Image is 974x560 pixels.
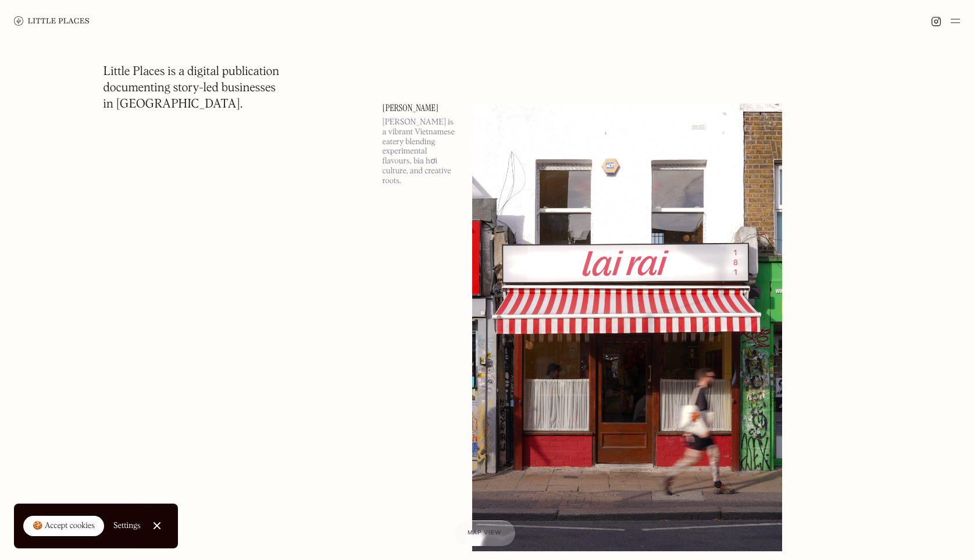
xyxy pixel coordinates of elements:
a: 🍪 Accept cookies [23,516,104,537]
div: Settings [113,522,141,530]
a: Map view [454,520,515,546]
div: 🍪 Accept cookies [33,520,95,532]
h1: Little Places is a digital publication documenting story-led businesses in [GEOGRAPHIC_DATA]. [104,64,280,113]
img: Lai Rai [472,104,782,551]
a: Close Cookie Popup [145,514,169,537]
p: [PERSON_NAME] is a vibrant Vietnamese eatery blending experimental flavours, bia hơi culture, and... [383,117,458,186]
span: Map view [468,530,501,536]
a: Settings [113,513,141,539]
a: [PERSON_NAME] [383,104,458,113]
